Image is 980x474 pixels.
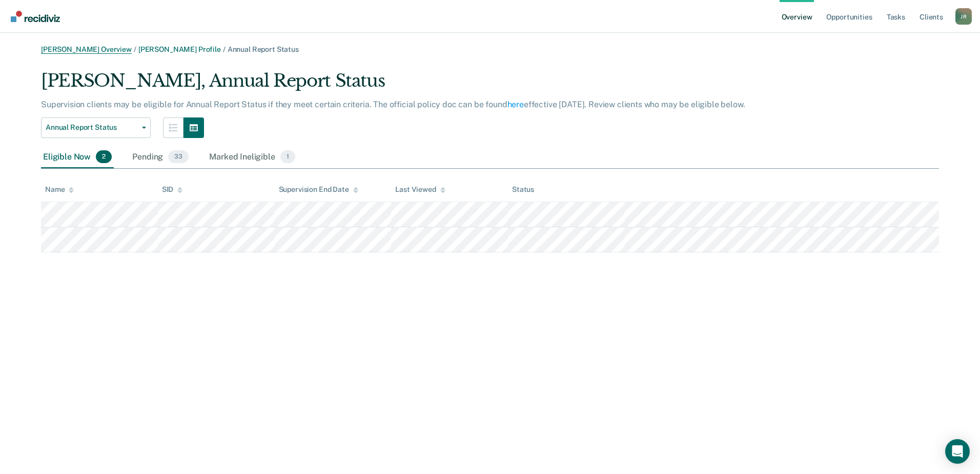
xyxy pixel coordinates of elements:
[41,100,745,109] p: Supervision clients may be eligible for Annual Report Status if they meet certain criteria. The o...
[279,185,358,194] div: Supervision End Date
[41,70,776,100] div: [PERSON_NAME], Annual Report Status
[955,8,972,25] div: J R
[955,8,972,25] button: Profile dropdown button
[46,123,138,132] span: Annual Report Status
[130,146,191,169] div: Pending33
[395,185,445,194] div: Last Viewed
[162,185,183,194] div: SID
[228,45,299,53] span: Annual Report Status
[512,185,534,194] div: Status
[41,45,132,54] a: [PERSON_NAME] Overview
[168,150,189,164] span: 33
[221,45,228,53] span: /
[507,100,524,109] a: here
[11,11,60,22] img: Recidiviz
[132,45,138,53] span: /
[280,150,295,164] span: 1
[41,117,151,138] button: Annual Report Status
[96,150,112,164] span: 2
[138,45,221,53] a: [PERSON_NAME] Profile
[945,439,970,464] div: Open Intercom Messenger
[45,185,74,194] div: Name
[207,146,297,169] div: Marked Ineligible1
[41,146,114,169] div: Eligible Now2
